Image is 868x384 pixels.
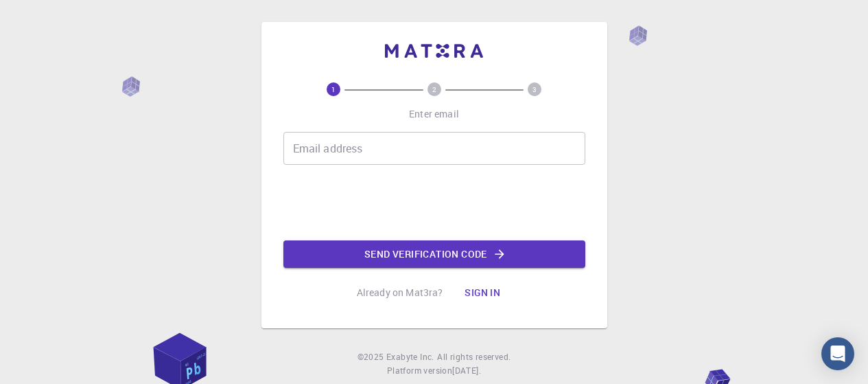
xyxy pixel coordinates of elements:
[532,84,537,94] text: 3
[432,84,436,94] text: 2
[387,364,452,378] span: Platform version
[330,176,539,229] iframe: reCAPTCHA
[454,279,511,306] button: Sign in
[386,350,434,364] a: Exabyte Inc.
[452,365,481,376] span: [DATE] .
[283,240,585,268] button: Send verification code
[357,286,443,300] p: Already on Mat3ra?
[452,364,481,378] a: [DATE].
[821,337,854,370] div: Open Intercom Messenger
[386,351,434,362] span: Exabyte Inc.
[437,350,511,364] span: All rights reserved.
[409,107,459,121] p: Enter email
[331,84,336,94] text: 1
[357,350,386,364] span: © 2025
